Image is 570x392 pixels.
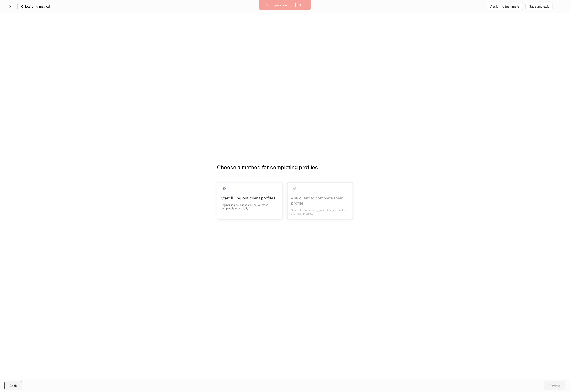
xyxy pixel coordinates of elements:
h3: Choose a method for completing profiles [217,164,353,178]
h5: Onboarding method [21,4,50,9]
div: Start filling out client profiles [221,196,279,201]
div: Blur [299,3,305,7]
div: Assign to teammate [490,4,519,9]
button: Back [4,381,22,390]
button: Exit Impersonation [263,2,295,9]
div: Review [550,384,560,388]
button: Save and exit [526,3,553,10]
div: Begin filling out client profiles, whether completely or partially. [221,201,279,210]
button: Assign to teammate [487,3,523,10]
div: Exit Impersonation [266,3,292,7]
button: Review [544,381,566,390]
div: Back [10,384,17,388]
button: Blur [296,2,307,9]
div: Save and exit [529,4,549,9]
